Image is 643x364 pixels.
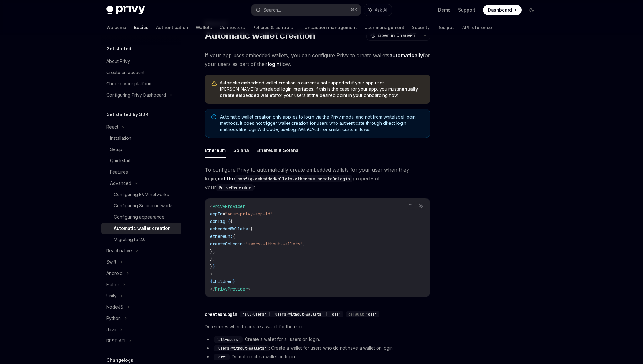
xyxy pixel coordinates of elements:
a: Installation [101,133,181,144]
a: API reference [462,20,492,35]
div: Swift [106,258,116,266]
a: Connectors [220,20,245,35]
code: config.embeddedWallets.ethereum.createOnLogin [235,175,352,182]
span: }, [210,256,215,262]
img: dark logo [106,6,145,14]
span: Ask AI [375,7,387,13]
div: Python [106,315,121,322]
a: Dashboard [483,5,522,15]
span: ⌘ K [351,8,357,13]
span: { [233,234,235,239]
span: "your-privy-app-id" [225,211,273,217]
strong: login [268,61,280,67]
a: Configuring Solana networks [101,200,181,211]
span: , [303,241,305,247]
span: children [213,279,233,284]
span: } [233,279,235,284]
span: = [225,219,228,224]
span: { [210,279,213,284]
h1: Automatic wallet creation [205,30,315,41]
a: About Privy [101,56,181,67]
span: </ [210,286,215,292]
span: }, [210,249,215,254]
h5: Get started [106,45,131,53]
span: } [213,264,215,269]
div: Unity [106,292,117,300]
div: About Privy [106,58,130,65]
span: To configure Privy to automatically create embedded wallets for your user when they login, proper... [205,165,430,192]
span: Automatic embedded wallet creation is currently not supported if your app uses [PERSON_NAME]’s wh... [220,80,424,99]
a: Recipes [437,20,455,35]
div: Setup [110,146,122,153]
svg: Note [211,114,216,119]
div: Quickstart [110,157,131,164]
span: > [210,271,213,277]
a: Authentication [156,20,188,35]
a: Policies & controls [252,20,293,35]
div: NodeJS [106,303,123,311]
button: Open in ChatGPT [366,30,420,41]
span: } [210,264,213,269]
a: Security [412,20,430,35]
a: Migrating to 2.0 [101,234,181,245]
code: 'off' [214,354,230,360]
span: default: [348,312,366,317]
a: Basics [134,20,149,35]
div: createOnLogin [205,311,237,317]
div: Configuring Privy Dashboard [106,91,166,99]
a: Quickstart [101,155,181,166]
span: < [210,204,213,209]
code: PrivyProvider [216,184,254,191]
div: Configuring appearance [114,213,165,221]
button: Copy the contents from the code block [407,202,415,210]
div: REST API [106,337,125,345]
a: Demo [438,7,451,13]
span: 'all-users' | 'users-without-wallets' | 'off' [242,312,341,317]
button: Ask AI [364,4,392,16]
div: Configuring Solana networks [114,202,174,210]
button: Ask AI [417,202,425,210]
a: Configuring appearance [101,211,181,223]
a: Wallets [196,20,212,35]
div: Advanced [110,179,131,187]
span: PrivyProvider [213,204,245,209]
a: Support [458,7,475,13]
button: Search...⌘K [251,4,361,16]
span: appId [210,211,223,217]
div: Flutter [106,281,119,288]
span: Dashboard [488,7,512,13]
div: Configuring EVM networks [114,191,169,198]
span: PrivyProvider [215,286,248,292]
div: Automatic wallet creation [114,225,171,232]
span: Automatic wallet creation only applies to login via the Privy modal and not from whitelabel login... [220,114,424,133]
li: : Do not create a wallet on login. [205,353,430,361]
div: Create an account [106,69,144,76]
span: config [210,219,225,224]
div: Features [110,168,128,176]
code: 'users-without-wallets' [214,345,269,351]
span: { [228,219,230,224]
span: = [223,211,225,217]
span: ethereum: [210,234,233,239]
span: Open in ChatGPT [378,32,416,38]
span: createOnLogin: [210,241,245,247]
span: If your app uses embedded wallets, you can configure Privy to create wallets for your users as pa... [205,51,430,68]
svg: Warning [211,80,217,87]
span: > [248,286,250,292]
a: Automatic wallet creation [101,223,181,234]
button: Ethereum [205,143,226,158]
div: Search... [263,6,281,14]
strong: set the [218,175,352,182]
button: Ethereum & Solana [256,143,299,158]
li: : Create a wallet for users who do not have a wallet on login. [205,344,430,352]
span: "off" [366,312,377,317]
button: Solana [233,143,249,158]
div: Migrating to 2.0 [114,236,146,243]
span: Determines when to create a wallet for the user. [205,323,430,331]
div: Android [106,270,123,277]
h5: Get started by SDK [106,111,149,118]
div: Choose your platform [106,80,151,88]
a: Configuring EVM networks [101,189,181,200]
a: Create an account [101,67,181,78]
span: { [250,226,253,232]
